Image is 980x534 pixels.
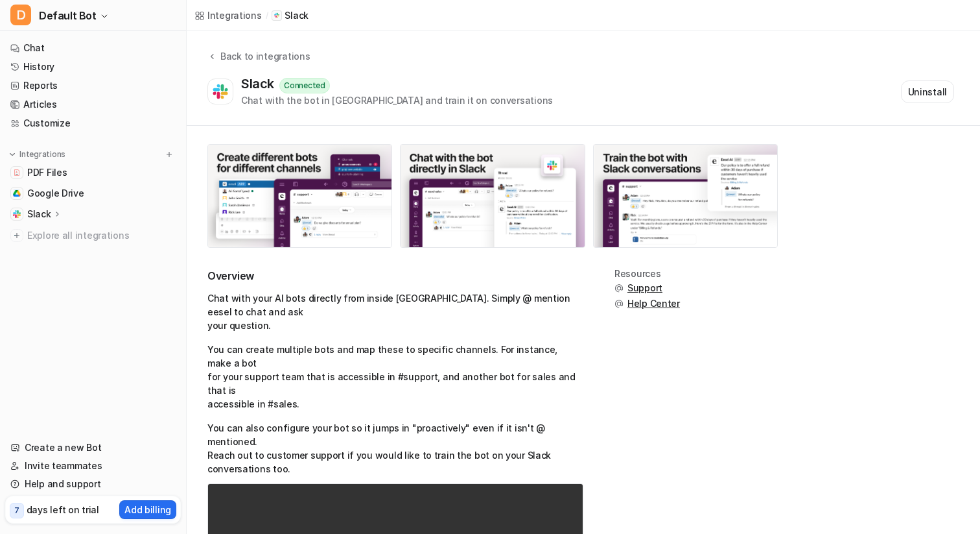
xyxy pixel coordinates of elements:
[13,189,21,197] img: Google Drive
[207,49,310,76] button: Back to integrations
[5,164,181,182] a: PDF FilesPDF Files
[5,58,181,76] a: History
[614,297,680,310] button: Help Center
[627,297,680,310] span: Help Center
[207,8,262,22] div: Integrations
[27,166,67,179] span: PDF Files
[119,500,176,519] button: Add billing
[266,10,268,21] span: /
[8,150,17,159] img: expand menu
[5,148,69,161] button: Integrations
[5,439,181,457] a: Create a new Bot
[216,49,310,63] div: Back to integrations
[614,269,680,279] div: Resources
[13,169,21,176] img: PDF Files
[124,503,171,516] p: Add billing
[10,5,31,25] span: D
[272,9,309,22] a: Slack iconSlack
[5,226,181,245] a: Explore all integrations
[27,503,99,516] p: days left on trial
[39,6,97,25] span: Default Bot
[194,8,262,22] a: Integrations
[27,187,84,200] span: Google Drive
[5,77,181,95] a: Reports
[207,291,583,332] p: Chat with your AI bots directly from inside [GEOGRAPHIC_DATA]. Simply @ mention eesel to chat and...
[27,208,51,221] p: Slack
[5,475,181,493] a: Help and support
[5,114,181,132] a: Customize
[5,39,181,57] a: Chat
[614,284,624,293] img: support.svg
[614,282,680,295] button: Support
[13,210,21,218] img: Slack
[5,457,181,475] a: Invite teammates
[14,505,19,516] p: 7
[627,282,662,295] span: Support
[5,184,181,202] a: Google DriveGoogle Drive
[165,150,174,159] img: menu_add.svg
[614,299,624,308] img: support.svg
[27,225,176,246] span: Explore all integrations
[5,95,181,114] a: Articles
[279,78,330,93] div: Connected
[207,421,583,476] p: You can also configure your bot so it jumps in "proactively" even if it isn't @ mentioned. Reach ...
[241,93,553,107] div: Chat with the bot in [GEOGRAPHIC_DATA] and train it on conversations
[207,269,583,284] h2: Overview
[241,76,279,91] div: Slack
[211,80,230,103] img: Slack logo
[901,80,954,103] button: Uninstall
[19,149,65,160] p: Integrations
[207,343,583,411] p: You can create multiple bots and map these to specific channels. For instance, make a bot for you...
[10,229,23,242] img: explore all integrations
[274,12,280,19] img: Slack icon
[285,9,309,22] p: Slack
